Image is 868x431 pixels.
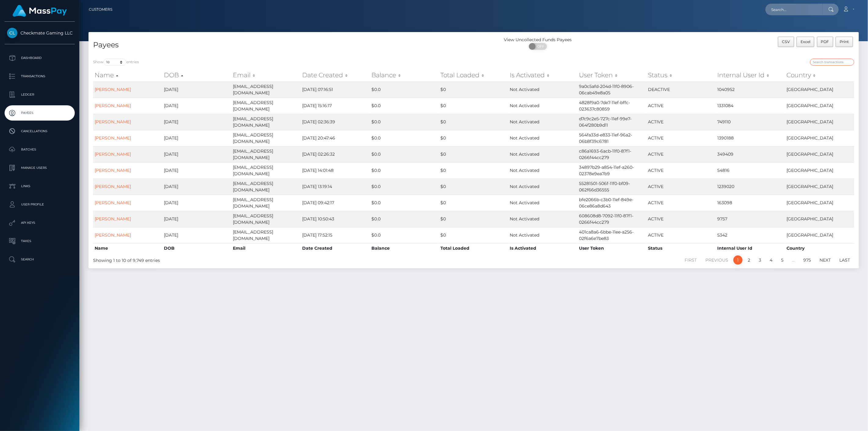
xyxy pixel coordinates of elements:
[716,69,785,81] th: Internal User Id: activate to sort column ascending
[231,81,301,98] td: [EMAIL_ADDRESS][DOMAIN_NAME]
[778,37,794,47] button: CSV
[439,227,508,243] td: $0
[785,130,854,146] td: [GEOGRAPHIC_DATA]
[370,243,439,253] th: Balance
[370,130,439,146] td: $0.0
[370,114,439,130] td: $0.0
[301,227,370,243] td: [DATE] 17:52:15
[231,130,301,146] td: [EMAIL_ADDRESS][DOMAIN_NAME]
[5,105,75,121] a: Payees
[508,98,577,114] td: Not Activated
[439,98,508,114] td: $0
[508,114,577,130] td: Not Activated
[508,243,577,253] th: Is Activated
[716,211,785,227] td: 9757
[13,5,67,17] img: MassPay Logo
[766,255,776,265] a: 4
[231,114,301,130] td: [EMAIL_ADDRESS][DOMAIN_NAME]
[231,211,301,227] td: [EMAIL_ADDRESS][DOMAIN_NAME]
[231,195,301,211] td: [EMAIL_ADDRESS][DOMAIN_NAME]
[7,182,72,191] p: Links
[439,179,508,195] td: $0
[532,43,548,50] span: OFF
[301,179,370,195] td: [DATE] 13:19:14
[716,146,785,162] td: 349409
[716,130,785,146] td: 1390188
[816,255,834,265] a: Next
[801,39,810,44] span: Excel
[836,37,853,47] button: Print
[577,69,647,81] th: User Token: activate to sort column ascending
[800,255,814,265] a: 975
[95,151,131,157] a: [PERSON_NAME]
[716,227,785,243] td: 5342
[7,53,72,63] p: Dashboard
[577,114,647,130] td: d7c9c2e5-727c-11ef-99e7-064f280b9d11
[5,30,75,36] span: Checkmate Gaming LLC
[439,114,508,130] td: $0
[5,179,75,194] a: Links
[647,98,716,114] td: ACTIVE
[95,232,131,238] a: [PERSON_NAME]
[778,255,787,265] a: 5
[744,255,754,265] a: 2
[231,179,301,195] td: [EMAIL_ADDRESS][DOMAIN_NAME]
[162,162,232,179] td: [DATE]
[716,114,785,130] td: 749110
[7,255,72,264] p: Search
[716,195,785,211] td: 163098
[95,135,131,141] a: [PERSON_NAME]
[7,72,72,81] p: Transactions
[577,211,647,227] td: 608608d8-7092-11f0-87f1-0266f44cc279
[162,114,232,130] td: [DATE]
[231,98,301,114] td: [EMAIL_ADDRESS][DOMAIN_NAME]
[93,59,139,66] label: Show entries
[370,98,439,114] td: $0.0
[370,227,439,243] td: $0.0
[162,146,232,162] td: [DATE]
[785,162,854,179] td: [GEOGRAPHIC_DATA]
[301,130,370,146] td: [DATE] 20:47:46
[716,179,785,195] td: 1239020
[508,162,577,179] td: Not Activated
[508,146,577,162] td: Not Activated
[93,255,405,264] div: Showing 1 to 10 of 9,749 entries
[162,130,232,146] td: [DATE]
[231,243,301,253] th: Email
[95,168,131,173] a: [PERSON_NAME]
[508,130,577,146] td: Not Activated
[733,255,743,265] a: 1
[647,179,716,195] td: ACTIVE
[301,81,370,98] td: [DATE] 07:16:51
[797,37,815,47] button: Excel
[474,37,602,43] div: View Uncollected Funds Payees
[301,243,370,253] th: Date Created
[577,227,647,243] td: 401ca8a6-6bbe-11ee-a256-02f6a6e7be83
[5,252,75,267] a: Search
[508,81,577,98] td: Not Activated
[7,108,72,118] p: Payees
[370,69,439,81] th: Balance: activate to sort column ascending
[301,98,370,114] td: [DATE] 15:16:17
[439,243,508,253] th: Total Loaded
[93,243,162,253] th: Name
[162,81,232,98] td: [DATE]
[162,211,232,227] td: [DATE]
[647,130,716,146] td: ACTIVE
[7,237,72,246] p: Taxes
[785,98,854,114] td: [GEOGRAPHIC_DATA]
[716,81,785,98] td: 1040952
[577,98,647,114] td: 4828f9a0-7de7-11ef-bffc-023637c80859
[785,179,854,195] td: [GEOGRAPHIC_DATA]
[7,28,17,38] img: Checkmate Gaming LLC
[647,81,716,98] td: DEACTIVE
[577,195,647,211] td: bfe2066b-c3b0-11ef-849e-06ce86a8d643
[439,81,508,98] td: $0
[162,227,232,243] td: [DATE]
[785,69,854,81] th: Country: activate to sort column ascending
[7,163,72,172] p: Manage Users
[508,69,577,81] th: Is Activated: activate to sort column ascending
[785,195,854,211] td: [GEOGRAPHIC_DATA]
[370,211,439,227] td: $0.0
[370,81,439,98] td: $0.0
